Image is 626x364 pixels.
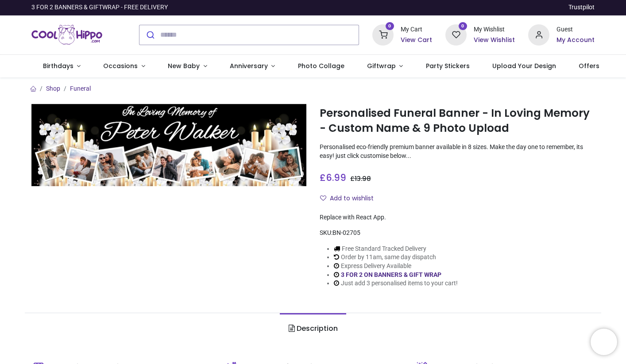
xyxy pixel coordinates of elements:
[43,61,73,70] span: Birthdays
[332,229,360,236] span: BN-02705
[92,55,157,78] a: Occasions
[334,262,458,271] li: Express Delivery Available
[334,253,458,262] li: Order by 11am, same day dispatch
[474,36,515,45] a: View Wishlist
[157,55,219,78] a: New Baby
[556,36,595,45] a: My Account
[280,313,346,344] a: Description
[326,171,346,184] span: 6.99
[46,85,60,92] a: Shop
[356,55,414,78] a: Giftwrap
[320,171,346,184] span: £
[386,22,394,31] sup: 0
[168,61,200,70] span: New Baby
[568,3,595,12] a: Trustpilot
[334,245,458,253] li: Free Standard Tracked Delivery
[367,61,396,70] span: Giftwrap
[459,22,467,31] sup: 0
[372,31,394,38] a: 0
[320,213,595,222] div: Replace with React App.
[320,143,595,160] p: Personalised eco-friendly premium banner available in 8 sizes. Make the day one to remember, its ...
[70,85,91,92] a: Funeral
[218,55,286,78] a: Anniversary
[401,36,432,45] a: View Cart
[31,104,306,186] img: Personalised Funeral Banner - In Loving Memory - Custom Name & 9 Photo Upload
[320,195,326,201] i: Add to wishlist
[492,61,556,70] span: Upload Your Design
[139,25,160,45] button: Submit
[355,174,371,183] span: 13.98
[31,23,102,47] a: Logo of Cool Hippo
[31,3,168,12] div: 3 FOR 2 BANNERS & GIFTWRAP - FREE DELIVERY
[31,55,92,78] a: Birthdays
[320,106,595,136] h1: Personalised Funeral Banner - In Loving Memory - Custom Name & 9 Photo Upload
[591,329,617,355] iframe: Brevo live chat
[401,25,432,34] div: My Cart
[31,23,102,47] img: Cool Hippo
[230,61,268,70] span: Anniversary
[103,61,138,70] span: Occasions
[579,61,599,70] span: Offers
[556,25,595,34] div: Guest
[298,61,344,70] span: Photo Collage
[426,61,470,70] span: Party Stickers
[320,229,595,238] div: SKU:
[350,174,371,183] span: £
[445,31,467,38] a: 0
[341,271,441,278] a: 3 FOR 2 ON BANNERS & GIFT WRAP
[474,25,515,34] div: My Wishlist
[334,279,458,288] li: Just add 3 personalised items to your cart!
[320,191,381,206] button: Add to wishlistAdd to wishlist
